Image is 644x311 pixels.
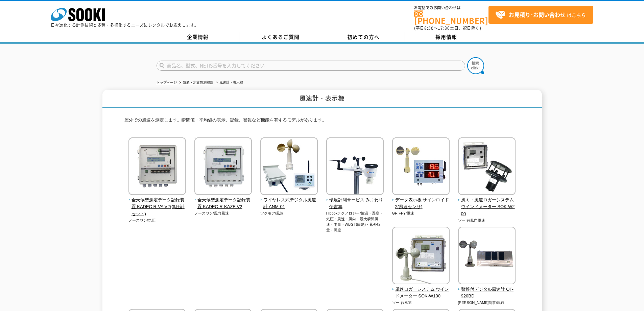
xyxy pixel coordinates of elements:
[194,190,252,210] a: 全天候型測定データ記録装置 KADEC-R-KAZE V2
[128,137,186,197] img: 全天候型測定データ記録装置 KADEC R-VA V2(気圧計セット)
[392,227,450,286] img: 風速ロガーシステム ウインドメーター SOK-W100
[392,197,450,211] span: データ表示板 サインロイド2(風速センサ)
[392,286,450,300] span: 風速ロガーシステム ウインドメーター SOK-W100
[51,23,199,27] p: 日々進化する計測技術と多種・多様化するニーズにレンタルでお応えします。
[239,32,322,42] a: よくあるご質問
[322,32,405,42] a: 初めての方へ
[424,25,434,31] span: 8:50
[157,61,465,71] input: 商品名、型式、NETIS番号を入力してください
[260,210,318,216] p: ツクモア/風速
[128,190,186,218] a: 全天候型測定データ記録装置 KADEC R-VA V2(気圧計セット)
[467,57,484,74] img: btn_search.png
[509,10,566,19] strong: お見積り･お問い合わせ
[392,190,450,210] a: データ表示板 サインロイド2(風速センサ)
[458,280,516,300] a: 警報付デジタル風速計 OT-920BD
[458,190,516,218] a: 風向・風速ロガーシステム ウインドメーター SOK-W200
[102,90,542,108] h1: 風速計・表示機
[392,300,450,306] p: ソーキ/風速
[392,210,450,216] p: GRIFFY/風速
[458,197,516,218] span: 風向・風速ロガーシステム ウインドメーター SOK-W200
[458,286,516,300] span: 警報付デジタル風速計 OT-920BD
[347,33,380,41] span: 初めての方へ
[326,197,384,211] span: 環境計測サービス みまわり伝書鳩
[157,32,239,42] a: 企業情報
[326,190,384,210] a: 環境計測サービス みまわり伝書鳩
[183,81,213,84] a: 気象・水文観測機器
[495,10,586,20] span: はこちら
[326,137,384,197] img: 環境計測サービス みまわり伝書鳩
[326,210,384,233] p: ITbookテクノロジー/気温・湿度・気圧・風速・風向・最大瞬間風速・雨量・WBGT(簡易)・紫外線量・照度
[414,10,488,24] a: [PHONE_NUMBER]
[157,81,177,84] a: トップページ
[438,25,450,31] span: 17:30
[128,197,186,218] span: 全天候型測定データ記録装置 KADEC R-VA V2(気圧計セット)
[194,137,252,197] img: 全天候型測定データ記録装置 KADEC-R-KAZE V2
[392,280,450,300] a: 風速ロガーシステム ウインドメーター SOK-W100
[458,300,516,306] p: [PERSON_NAME]商事/風速
[405,32,488,42] a: 採用情報
[458,218,516,223] p: ソーキ/風向風速
[414,6,488,10] span: お電話でのお問い合わせは
[194,210,252,216] p: ノースワン/風向風速
[260,190,318,210] a: ワイヤレス式デジタル風速計 ANM-01
[214,79,243,86] li: 風速計・表示機
[488,6,593,24] a: お見積り･お問い合わせはこちら
[414,25,481,31] span: (平日 ～ 土日、祝日除く)
[458,137,516,197] img: 風向・風速ロガーシステム ウインドメーター SOK-W200
[194,197,252,211] span: 全天候型測定データ記録装置 KADEC-R-KAZE V2
[392,137,450,197] img: データ表示板 サインロイド2(風速センサ)
[260,197,318,211] span: ワイヤレス式デジタル風速計 ANM-01
[458,227,516,286] img: 警報付デジタル風速計 OT-920BD
[128,218,186,223] p: ノースワン/気圧
[124,117,520,127] p: 屋外での風速を測定します。瞬間値・平均値の表示、記録、警報など機能を有するモデルがあります。
[260,137,318,197] img: ワイヤレス式デジタル風速計 ANM-01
